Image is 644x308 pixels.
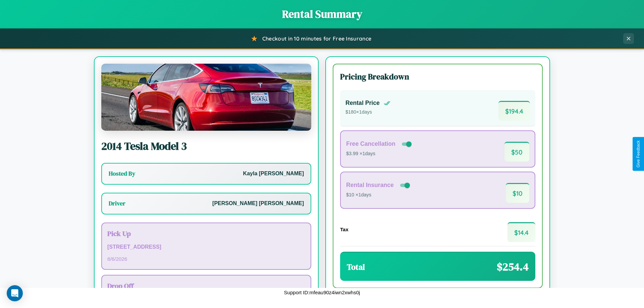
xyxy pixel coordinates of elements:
[636,140,641,168] div: Give Feedback
[345,100,380,107] h4: Rental Price
[506,183,529,203] span: $ 10
[243,169,304,179] p: Kayla [PERSON_NAME]
[262,35,371,42] span: Checkout in 10 minutes for Free Insurance
[109,170,135,178] h3: Hosted By
[504,142,529,162] span: $ 50
[109,199,125,207] h3: Driver
[107,254,305,263] p: 8 / 6 / 2026
[101,64,311,131] img: Tesla Model 3
[346,140,395,147] h4: Free Cancellation
[7,7,637,21] h1: Rental Summary
[340,227,348,232] h4: Tax
[284,288,360,297] p: Support ID: mfeau90z4iwn2xwhs0j
[346,182,394,189] h4: Rental Insurance
[107,229,305,238] h3: Pick Up
[340,71,535,82] h3: Pricing Breakdown
[497,259,529,274] span: $ 254.4
[347,261,365,272] h3: Total
[507,222,535,242] span: $ 14.4
[498,101,530,121] span: $ 194.4
[346,191,411,199] p: $10 × 1 days
[7,285,23,301] div: Open Intercom Messenger
[346,149,413,158] p: $3.99 × 1 days
[101,139,311,153] h2: 2014 Tesla Model 3
[212,199,304,208] p: [PERSON_NAME] [PERSON_NAME]
[107,242,305,252] p: [STREET_ADDRESS]
[345,108,390,117] p: $ 180 × 1 days
[107,281,305,291] h3: Drop Off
